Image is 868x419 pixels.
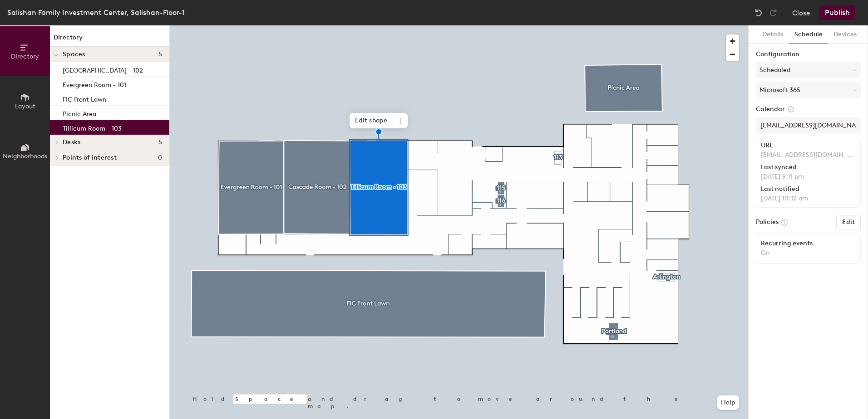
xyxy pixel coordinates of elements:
[158,51,162,58] span: 5
[756,105,861,113] label: Calendar
[717,395,739,410] button: Help
[761,195,856,203] p: [DATE] 10:12 am
[761,164,856,171] div: Last synced
[63,64,143,74] p: [GEOGRAPHIC_DATA] - 102
[789,25,828,44] button: Schedule
[756,219,779,226] label: Policies
[828,25,862,44] button: Devices
[756,117,861,133] input: Add calendar email
[350,113,393,128] span: Edit shape
[756,62,861,78] button: Scheduled
[761,173,856,181] p: [DATE] 9:11 pm
[63,93,106,103] p: FIC Front Lawn
[11,53,39,60] span: Directory
[754,8,763,17] img: Undo
[63,154,117,161] span: Points of interest
[63,51,85,58] span: Spaces
[63,107,96,118] p: Picnic Area
[761,151,856,159] p: [EMAIL_ADDRESS][DOMAIN_NAME]
[761,142,856,149] div: URL
[757,25,789,44] button: Details
[756,82,861,98] button: Microsoft 365
[63,139,80,146] span: Desks
[63,78,126,89] p: Evergreen Room - 101
[761,249,856,257] p: On
[761,185,856,193] div: Last notified
[836,215,861,229] button: Edit
[63,122,122,132] p: Tillicum Room - 103
[3,152,47,160] span: Neighborhoods
[50,33,169,47] h1: Directory
[158,139,162,146] span: 5
[158,154,162,161] span: 0
[769,8,778,17] img: Redo
[761,240,856,247] div: Recurring events
[7,7,185,18] div: Salishan Family Investment Center, Salishan-Floor-1
[792,5,810,20] button: Close
[819,5,855,20] button: Publish
[842,219,855,226] h6: Edit
[756,51,861,58] label: Configuration
[15,102,35,110] span: Layout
